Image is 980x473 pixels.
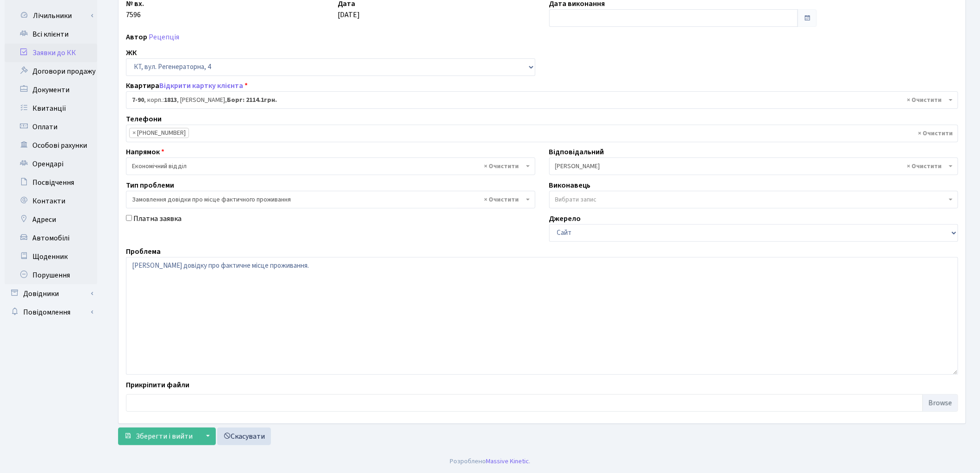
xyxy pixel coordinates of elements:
[126,80,248,91] label: Квартира
[129,128,189,138] li: (095) 642-47-96
[5,284,97,303] a: Довідники
[907,95,942,105] span: Видалити всі елементи
[484,162,519,171] span: Видалити всі елементи
[126,146,164,158] label: Напрямок
[126,32,147,43] label: Автор
[126,257,958,375] textarea: [PERSON_NAME] довідку про фактичне місце проживання.
[5,155,97,173] a: Орендарі
[118,428,199,445] button: Зберегти і вийти
[5,247,97,266] a: Щоденник
[5,173,97,192] a: Посвідчення
[5,192,97,210] a: Контакти
[5,62,97,81] a: Договори продажу
[5,44,97,62] a: Заявки до КК
[149,32,179,42] a: Рецепція
[549,180,591,191] label: Виконавець
[5,81,97,99] a: Документи
[132,95,144,105] b: 7-90
[5,303,97,322] a: Повідомлення
[133,213,182,224] label: Платна заявка
[549,146,604,158] label: Відповідальний
[555,162,947,171] span: Корчун І.С.
[126,246,161,257] label: Проблема
[126,379,189,391] label: Прикріпити файли
[11,6,97,25] a: Лічильники
[450,456,530,467] div: Розроблено .
[486,456,529,466] a: Massive Kinetic
[159,81,243,91] a: Відкрити картку клієнта
[126,158,535,175] span: Економічний відділ
[5,25,97,44] a: Всі клієнти
[126,91,958,109] span: <b>7-90</b>, корп.: <b>1813</b>, Цимбаленко Олена Миколаївна, <b>Борг: 2114.1грн.</b>
[5,210,97,229] a: Адреси
[5,229,97,247] a: Автомобілі
[549,213,581,224] label: Джерело
[136,431,193,441] span: Зберегти і вийти
[126,114,162,125] label: Телефони
[484,195,519,204] span: Видалити всі елементи
[5,266,97,284] a: Порушення
[126,180,174,191] label: Тип проблеми
[907,162,942,171] span: Видалити всі елементи
[126,191,535,208] span: Замовлення довідки про місце фактичного проживання
[5,99,97,118] a: Квитанції
[918,129,953,138] span: Видалити всі елементи
[126,47,137,58] label: ЖК
[5,136,97,155] a: Особові рахунки
[217,428,271,445] a: Скасувати
[132,128,136,138] span: ×
[132,162,524,171] span: Економічний відділ
[227,95,277,105] b: Борг: 2114.1грн.
[164,95,177,105] b: 1813
[549,158,959,175] span: Корчун І.С.
[555,195,597,204] span: Вибрати запис
[132,95,947,105] span: <b>7-90</b>, корп.: <b>1813</b>, Цимбаленко Олена Миколаївна, <b>Борг: 2114.1грн.</b>
[5,118,97,136] a: Оплати
[132,195,524,204] span: Замовлення довідки про місце фактичного проживання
